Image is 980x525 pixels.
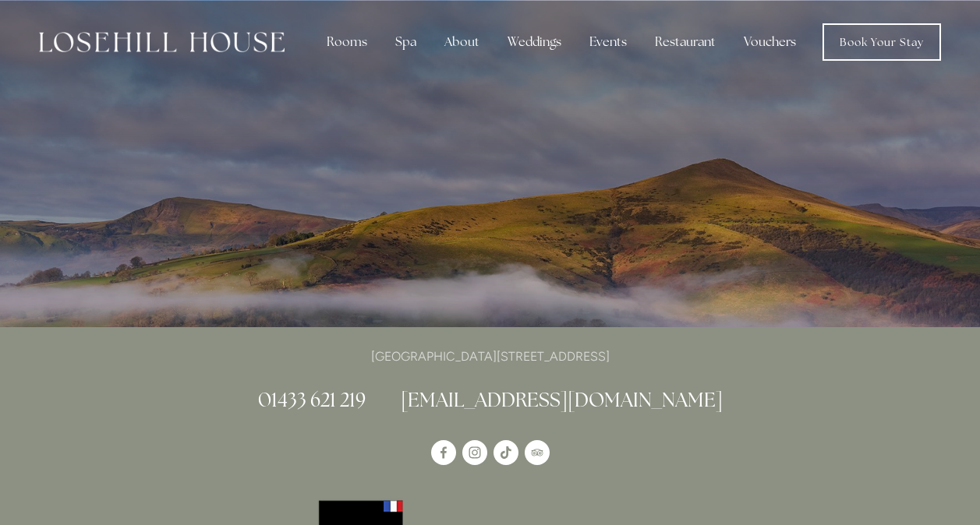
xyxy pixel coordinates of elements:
div: Weddings [495,26,574,58]
a: TripAdvisor [525,440,550,465]
div: Rooms [314,26,380,58]
a: Losehill House Hotel & Spa [431,440,456,465]
a: 01433 621 219 [258,387,366,412]
a: Instagram [462,440,487,465]
a: [EMAIL_ADDRESS][DOMAIN_NAME] [401,387,723,412]
a: Book Your Stay [823,23,941,61]
div: About [432,26,492,58]
a: Vouchers [731,26,808,58]
img: Losehill House [39,32,285,52]
div: Spa [383,26,429,58]
div: Events [577,26,639,58]
div: Restaurant [642,26,728,58]
p: [GEOGRAPHIC_DATA][STREET_ADDRESS] [118,346,863,367]
a: TikTok [494,440,518,465]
